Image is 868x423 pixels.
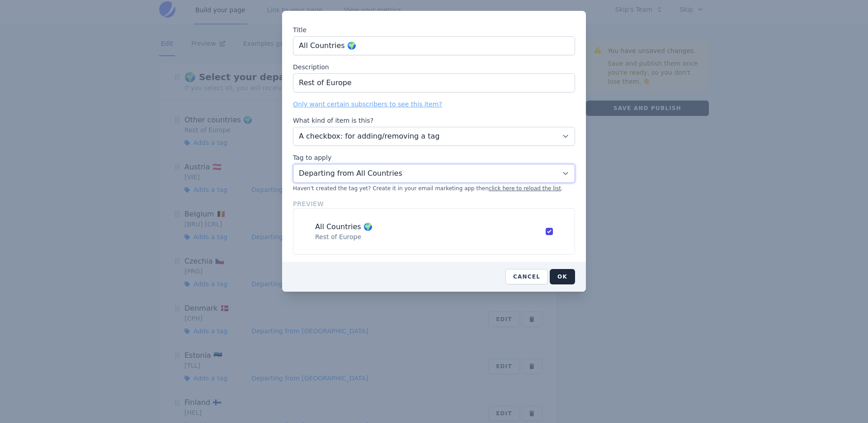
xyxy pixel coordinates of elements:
input: All Countries 🌍Rest of Europe [546,228,553,235]
span: Description [293,63,329,71]
div: Rest of Europe [315,232,531,241]
button: OK [550,269,575,284]
span: What kind of item is this? [293,117,373,124]
button: Cancel [505,269,548,284]
span: Tag to apply [293,154,331,161]
span: Preview [293,200,324,207]
input: e.g. Puppy-related emails [293,36,575,55]
a: Only want certain subscribers to see this item? [293,101,442,108]
input: (optional) e.g. My regular emails for dog lovers [293,73,575,92]
span: Title [293,26,307,34]
a: click here to reload the list [489,185,561,192]
div: Haven't created the tag yet? Create it in your email marketing app then . [293,185,575,192]
div: All Countries 🌍 [315,221,531,232]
